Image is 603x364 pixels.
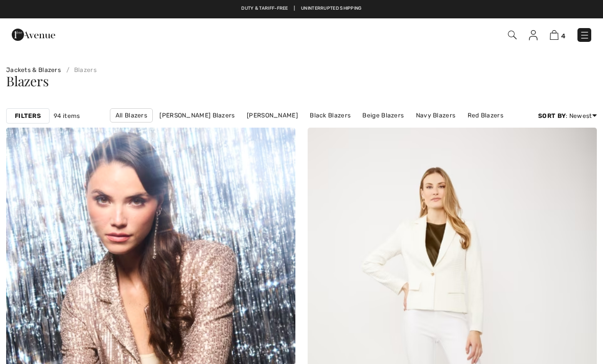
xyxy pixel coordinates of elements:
[550,29,565,41] a: 4
[54,111,80,120] span: 94 items
[579,30,590,40] img: Menu
[357,109,409,122] a: Beige Blazers
[305,109,356,122] a: Black Blazers
[6,66,61,74] a: Jackets & Blazers
[529,30,538,40] img: My Info
[15,111,41,120] strong: Filters
[508,31,517,39] img: Search
[411,109,461,122] a: Navy Blazers
[550,30,559,40] img: Shopping Bag
[306,123,339,136] a: Pattern
[12,25,55,45] img: 1ère Avenue
[538,112,566,119] strong: Sort By
[110,108,153,123] a: All Blazers
[12,29,55,39] a: 1ère Avenue
[538,111,597,120] div: : Newest
[462,109,508,122] a: Red Blazers
[242,109,303,122] a: [PERSON_NAME]
[62,66,96,74] a: Blazers
[279,123,304,136] a: Solid
[6,72,49,90] span: Blazers
[561,32,565,40] span: 4
[154,109,240,122] a: [PERSON_NAME] Blazers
